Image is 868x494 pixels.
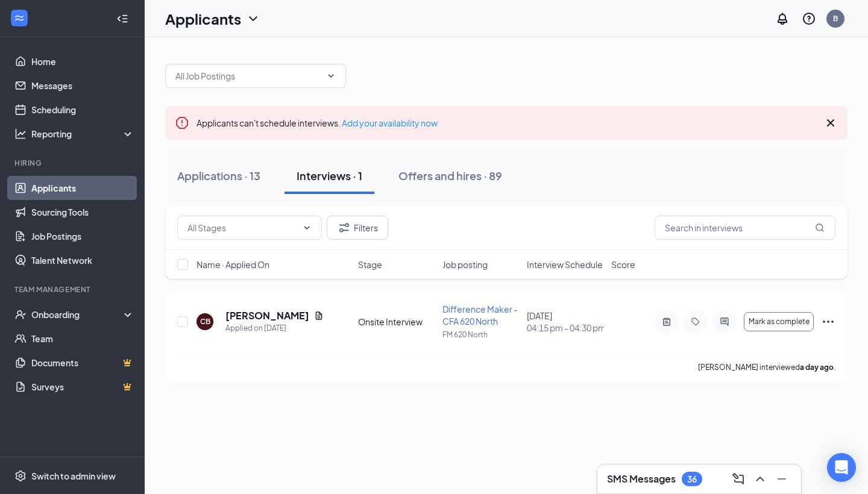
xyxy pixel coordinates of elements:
[802,11,816,26] svg: QuestionInfo
[687,474,697,484] div: 36
[327,216,388,240] button: Filter Filters
[31,248,134,272] a: Talent Network
[31,308,124,320] div: Onboarding
[13,12,25,24] svg: WorkstreamLogo
[31,73,134,98] a: Messages
[827,453,856,482] div: Open Intercom Messenger
[442,304,518,327] span: Difference Maker - CFA 620 North
[326,71,336,81] svg: ChevronDown
[175,116,189,130] svg: Error
[116,13,128,25] svg: Collapse
[775,472,789,486] svg: Minimize
[31,49,134,73] a: Home
[358,316,435,328] div: Onsite Interview
[833,13,838,23] div: B
[31,176,134,200] a: Applicants
[14,128,27,140] svg: Analysis
[31,375,134,399] a: SurveysCrown
[14,470,27,482] svg: Settings
[527,258,603,270] span: Interview Schedule
[31,351,134,375] a: DocumentsCrown
[314,311,324,320] svg: Document
[14,158,132,168] div: Hiring
[749,317,810,326] span: Mark as complete
[744,312,814,331] button: Mark as complete
[187,221,297,234] input: All Stages
[527,322,604,334] span: 04:15 pm - 04:30 pm
[527,310,604,334] div: [DATE]
[302,223,312,233] svg: ChevronDown
[750,469,770,489] button: ChevronUp
[197,258,269,270] span: Name · Applied On
[607,472,676,486] h3: SMS Messages
[731,472,746,486] svg: ComposeMessage
[31,200,134,224] a: Sourcing Tools
[398,168,502,183] div: Offers and hires · 89
[729,469,748,489] button: ComposeMessage
[611,258,635,270] span: Score
[14,284,132,295] div: Team Management
[821,314,835,329] svg: Ellipses
[698,362,835,372] p: [PERSON_NAME] interviewed .
[337,220,351,235] svg: Filter
[246,11,260,26] svg: ChevronDown
[177,168,260,183] div: Applications · 13
[31,128,135,140] div: Reporting
[197,117,438,128] span: Applicants can't schedule interviews.
[823,116,838,130] svg: Cross
[200,316,210,327] div: CB
[772,469,791,489] button: Minimize
[31,470,116,482] div: Switch to admin view
[442,258,488,270] span: Job posting
[225,309,309,322] h5: [PERSON_NAME]
[775,11,790,26] svg: Notifications
[655,216,835,240] input: Search in interviews
[800,363,834,372] b: a day ago
[815,223,825,233] svg: MagnifyingGlass
[358,258,382,270] span: Stage
[753,472,767,486] svg: ChevronUp
[688,317,703,327] svg: Tag
[297,168,362,183] div: Interviews · 1
[659,317,674,327] svg: ActiveNote
[442,330,520,340] p: FM 620 North
[175,69,321,83] input: All Job Postings
[31,224,134,248] a: Job Postings
[342,117,438,128] a: Add your availability now
[14,308,27,320] svg: UserCheck
[31,327,134,351] a: Team
[165,8,241,29] h1: Applicants
[225,322,324,334] div: Applied on [DATE]
[717,317,732,327] svg: ActiveChat
[31,98,134,122] a: Scheduling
